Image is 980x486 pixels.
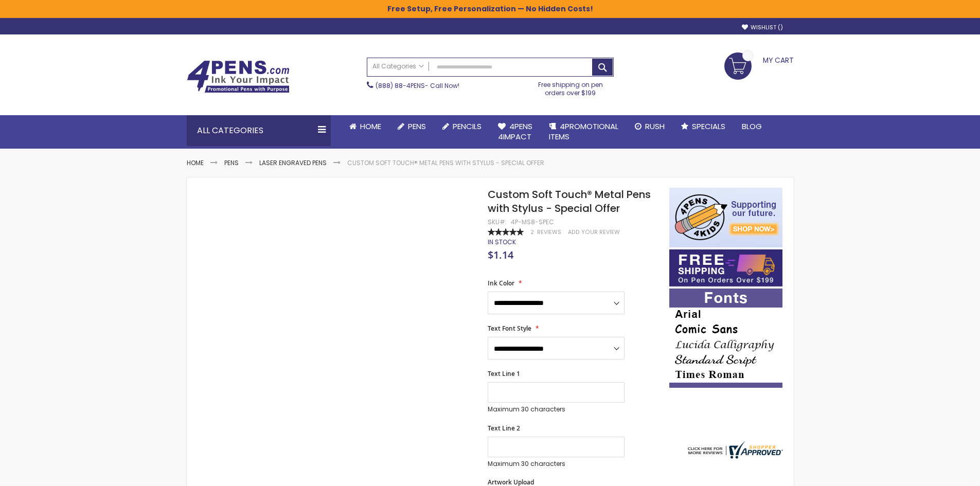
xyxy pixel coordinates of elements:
[669,249,782,286] img: Free shipping on orders over $199
[488,405,625,413] p: Maximum 30 characters
[627,115,673,138] a: Rush
[568,228,620,236] a: Add Your Review
[530,228,563,236] a: 2 Reviews
[734,115,770,138] a: Blog
[669,289,782,388] img: font-personalization-examples
[488,238,516,246] span: In stock
[685,452,783,461] a: 4pens.com certificate URL
[341,115,389,138] a: Home
[187,60,290,93] img: 4Pens Custom Pens and Promotional Products
[490,115,541,149] a: 4Pens4impact
[742,24,783,31] a: Wishlist
[376,81,425,90] a: (888) 88-4PENS
[488,187,651,215] span: Custom Soft Touch® Metal Pens with Stylus - Special Offer
[673,115,734,138] a: Specials
[224,158,239,167] a: Pens
[259,158,327,167] a: Laser Engraved Pens
[685,441,783,459] img: 4pens.com widget logo
[498,121,532,142] span: 4Pens 4impact
[527,77,614,97] div: Free shipping on pen orders over $199
[537,228,561,236] span: Reviews
[488,424,520,433] span: Text Line 2
[488,218,507,226] strong: SKU
[549,121,618,142] span: 4PROMOTIONAL ITEMS
[488,279,514,287] span: Ink Color
[488,369,520,378] span: Text Line 1
[488,324,531,333] span: Text Font Style
[360,121,381,132] span: Home
[367,58,429,75] a: All Categories
[434,115,490,138] a: Pencils
[453,121,482,132] span: Pencils
[372,62,424,70] span: All Categories
[389,115,434,138] a: Pens
[692,121,725,132] span: Specials
[488,248,513,262] span: $1.14
[376,81,459,90] span: - Call Now!
[408,121,426,132] span: Pens
[530,228,534,236] span: 2
[347,159,544,167] li: Custom Soft Touch® Metal Pens with Stylus - Special Offer
[187,115,331,146] div: All Categories
[488,228,524,236] div: 100%
[511,218,554,226] div: 4P-MS8-SPEC
[669,188,782,247] img: 4pens 4 kids
[742,121,762,132] span: Blog
[488,238,516,246] div: Availability
[488,460,625,468] p: Maximum 30 characters
[187,158,204,167] a: Home
[645,121,665,132] span: Rush
[541,115,627,149] a: 4PROMOTIONALITEMS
